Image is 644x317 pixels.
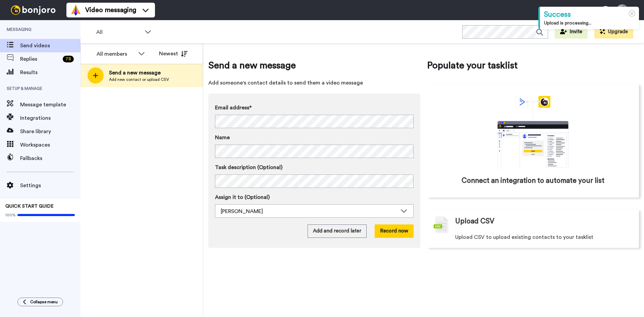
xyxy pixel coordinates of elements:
[8,5,58,15] img: bj-logo-header-white.svg
[96,28,141,36] span: All
[5,204,54,209] span: QUICK START GUIDE
[455,233,593,241] span: Upload CSV to upload existing contacts to your tasklist
[20,114,80,122] span: Integrations
[20,127,80,136] span: Share library
[109,77,169,82] span: Add new contact or upload CSV
[427,59,639,72] span: Populate your tasklist
[208,59,420,72] span: Send a new message
[30,299,58,305] span: Collapse menu
[97,50,135,58] div: All members
[544,20,635,27] div: Upload is processing...
[215,193,414,201] label: Assign it to (Optional)
[544,9,635,20] div: Success
[375,224,414,238] button: Record now
[63,56,74,62] div: 78
[215,104,414,112] label: Email address*
[20,181,80,190] span: Settings
[109,69,169,77] span: Send a new message
[215,134,230,142] span: Name
[308,224,367,238] button: Add and record later
[555,25,588,39] button: Invite
[208,79,420,87] span: Add someone's contact details to send them a video message
[215,163,414,171] label: Task description (Optional)
[20,141,80,149] span: Workspaces
[5,212,16,218] span: 100%
[221,207,397,215] div: [PERSON_NAME]
[455,216,494,226] span: Upload CSV
[483,96,583,169] div: animation
[17,298,63,306] button: Collapse menu
[20,101,80,109] span: Message template
[434,216,448,233] img: csv-grey.png
[20,42,80,50] span: Send videos
[70,5,81,15] img: vm-color.svg
[85,5,136,15] span: Video messaging
[594,25,633,39] button: Upgrade
[462,176,604,186] span: Connect an integration to automate your list
[20,154,80,162] span: Fallbacks
[154,47,193,60] button: Newest
[20,68,80,76] span: Results
[20,55,60,63] span: Replies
